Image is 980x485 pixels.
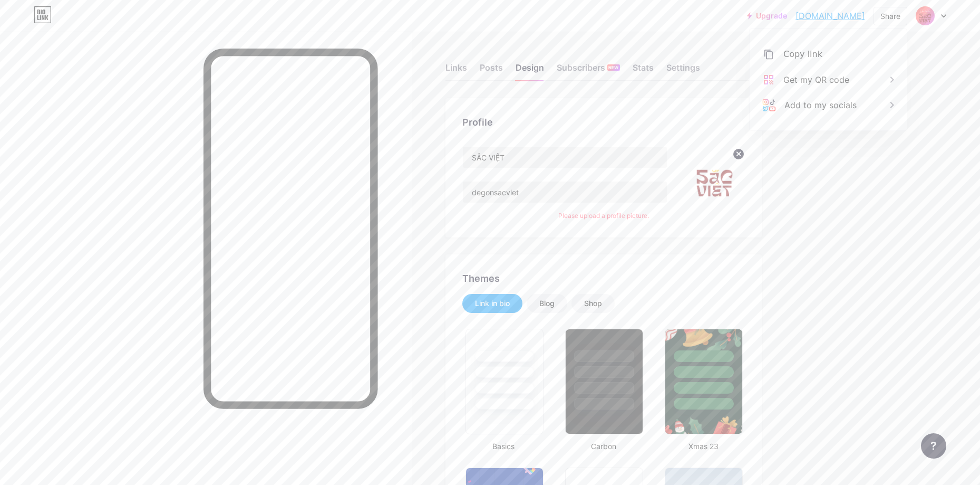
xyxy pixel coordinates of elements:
span: NEW [608,64,618,71]
div: Please upload a profile picture. [558,211,649,221]
div: Shop [584,298,602,309]
div: Carbon [562,441,645,452]
div: Subscribers [557,61,620,80]
div: Design [516,61,544,80]
div: Settings [666,61,700,80]
div: Link in bio [475,298,510,309]
a: [DOMAIN_NAME] [795,9,865,22]
div: Profile [462,115,745,129]
div: Basics [462,441,545,452]
img: De'gon Chạm [684,146,745,207]
div: Xmas 23 [662,441,744,452]
input: Bio [463,182,667,203]
div: Links [445,61,467,80]
div: Share [880,11,900,22]
img: De'gon Chạm [915,6,935,26]
div: Stats [633,61,654,80]
div: Add to my socials [784,99,857,111]
div: Posts [480,61,503,80]
div: Copy link [783,48,822,61]
div: Blog [539,298,555,309]
div: Themes [462,271,745,286]
a: Upgrade [747,12,787,20]
div: Get my QR code [783,73,849,86]
input: Name [463,147,667,168]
